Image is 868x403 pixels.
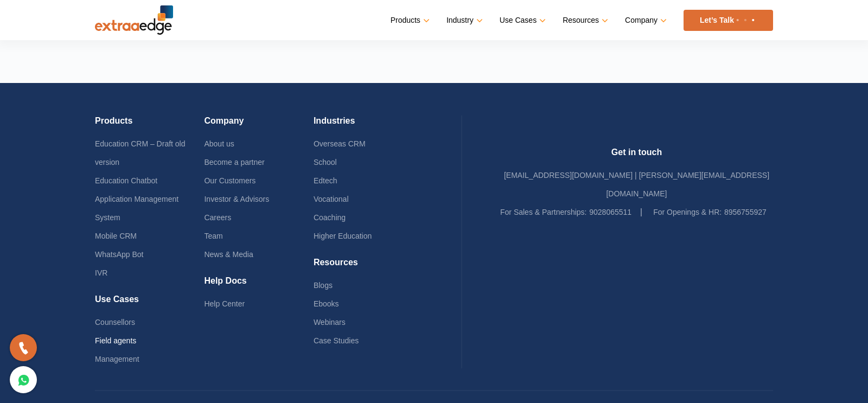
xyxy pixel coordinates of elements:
[314,158,337,167] a: School
[314,318,346,327] a: Webinars
[446,12,481,28] a: Industry
[391,12,427,28] a: Products
[95,116,204,135] h4: Products
[95,176,157,185] a: Education Chatbot
[204,276,313,295] h4: Help Docs
[204,250,253,259] a: News & Media
[204,139,234,148] a: About us
[314,299,339,308] a: Ebooks
[314,139,366,148] a: Overseas CRM
[653,203,722,221] label: For Openings & HR:
[314,176,337,185] a: Edtech
[500,147,773,166] h4: Get in touch
[95,232,137,240] a: Mobile CRM
[95,250,144,259] a: WhatsApp Bot
[95,336,136,345] a: Field agents
[95,139,186,167] a: Education CRM – Draft old version
[500,203,587,221] label: For Sales & Partnerships:
[314,232,372,240] a: Higher Education
[314,281,333,290] a: Blogs
[204,232,222,240] a: Team
[314,257,423,276] h4: Resources
[504,171,769,198] a: [EMAIL_ADDRESS][DOMAIN_NAME] | [PERSON_NAME][EMAIL_ADDRESS][DOMAIN_NAME]
[724,208,767,216] a: 8956755927
[314,195,349,203] a: Vocational
[684,10,773,31] a: Let’s Talk
[95,195,178,222] a: Application Management System
[204,176,256,185] a: Our Customers
[204,158,264,167] a: Become a partner
[204,116,313,135] h4: Company
[314,116,423,135] h4: Industries
[314,336,359,345] a: Case Studies
[563,12,606,28] a: Resources
[204,213,231,222] a: Careers
[95,318,135,327] a: Counsellors
[500,12,544,28] a: Use Cases
[204,195,269,203] a: Investor & Advisors
[314,213,346,222] a: Coaching
[589,208,631,216] a: 9028065511
[95,355,139,363] a: Management
[625,12,665,28] a: Company
[95,294,204,313] h4: Use Cases
[204,299,245,308] a: Help Center
[95,268,107,277] a: IVR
